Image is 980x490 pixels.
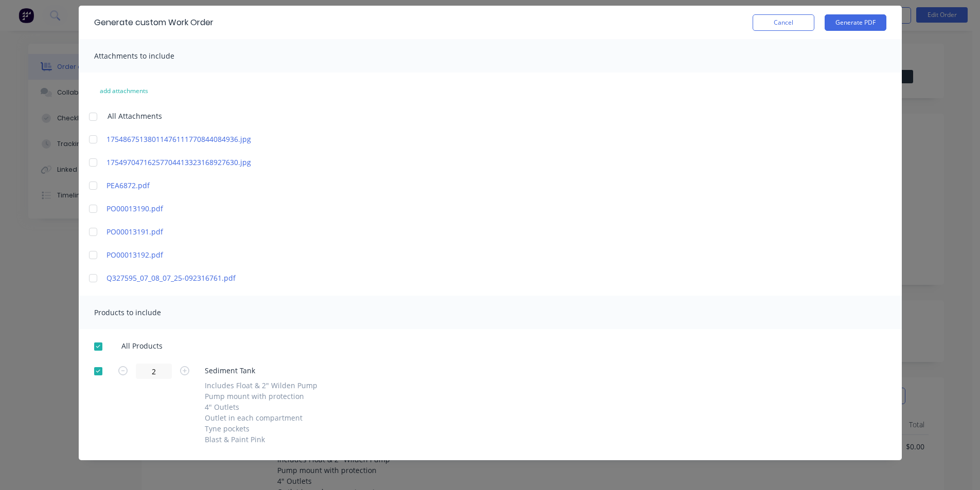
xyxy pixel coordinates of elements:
span: Attachments to include [94,51,174,61]
div: Includes Float & 2" Wilden Pump Pump mount with protection 4" Outlets Outlet in each compartment ... [205,380,317,445]
a: 17548675138011476111770844084936.jpg [106,134,287,144]
a: PO00013192.pdf [106,249,287,260]
span: Sediment Tank [205,365,317,376]
a: 17549704716257704413323168927630.jpg [106,157,287,168]
span: Products to include [94,307,161,317]
a: PO00013190.pdf [106,203,287,214]
div: Generate custom Work Order [94,16,213,29]
a: PO00013191.pdf [106,226,287,237]
button: Generate PDF [825,14,886,31]
span: All Attachments [108,111,162,121]
button: Cancel [753,14,814,31]
a: Q327595_07_08_07_25-092316761.pdf [106,273,287,283]
span: All Products [121,340,169,351]
button: add attachments [89,83,159,99]
a: PEA6872.pdf [106,180,287,191]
